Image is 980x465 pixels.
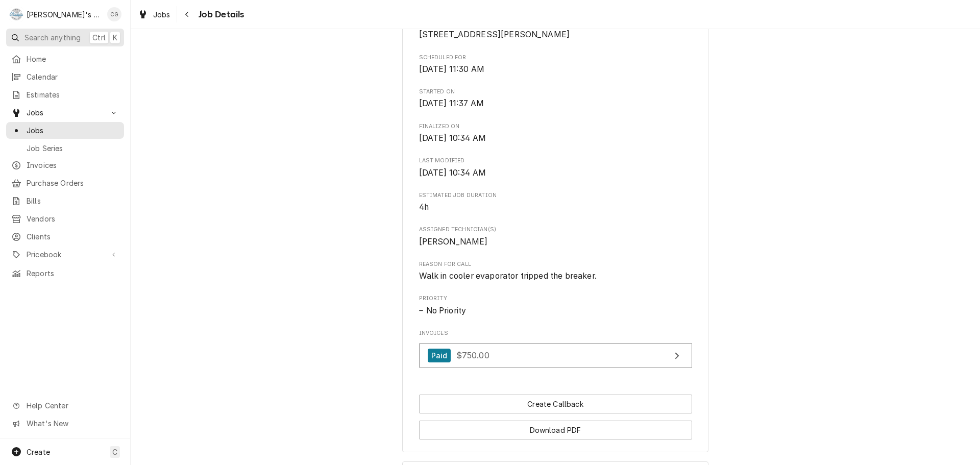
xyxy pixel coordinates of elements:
span: K [113,32,117,43]
div: Finalized On [419,123,692,144]
span: Estimated Job Duration [419,201,692,213]
span: Purchase Orders [27,178,119,188]
span: [DATE] 10:34 AM [419,133,486,143]
span: Home [27,54,119,64]
div: Invoices [419,329,692,373]
div: Priority [419,295,692,316]
a: Go to Jobs [6,104,124,121]
a: Jobs [6,122,124,139]
a: Invoices [6,157,124,174]
span: Reports [27,268,119,279]
div: Christine Gutierrez's Avatar [107,7,121,21]
span: Job Series [27,143,119,154]
div: Scheduled For [419,54,692,76]
div: Button Group Row [419,395,692,413]
a: Go to What's New [6,415,124,432]
span: Priority [419,305,692,317]
div: Button Group Row [419,413,692,439]
span: Reason For Call [419,260,692,268]
span: Last Modified [419,167,692,179]
span: Search anything [24,32,81,43]
span: Walk in cooler evaporator tripped the breaker. [419,271,597,281]
span: Create [27,448,50,456]
a: Purchase Orders [6,175,124,191]
a: Go to Pricebook [6,246,124,263]
a: Reports [6,265,124,282]
span: Jobs [27,125,119,136]
span: Help Center [27,400,118,411]
span: Clients [27,231,119,242]
div: [PERSON_NAME]'s Commercial Refrigeration [27,9,102,20]
span: Estimates [27,89,119,100]
button: Download PDF [419,421,692,439]
div: Button Group [419,395,692,439]
span: Started On [419,97,692,110]
span: Priority [419,295,692,303]
button: Navigate back [179,6,195,22]
span: Calendar [27,71,119,82]
span: 4h [419,202,429,212]
div: No Priority [419,305,692,317]
a: View Invoice [419,343,692,368]
div: Rudy's Commercial Refrigeration's Avatar [9,7,23,21]
span: Scheduled For [419,63,692,76]
span: [PERSON_NAME] [419,237,488,247]
span: Pricebook [27,249,104,260]
span: [DATE] 10:34 AM [419,168,486,178]
a: Calendar [6,68,124,85]
a: Home [6,51,124,67]
span: Vendors [27,213,119,224]
span: Started On [419,88,692,96]
span: Finalized On [419,132,692,144]
span: [DATE] 11:37 AM [419,99,484,108]
span: C [112,447,117,457]
span: [DATE] 11:30 AM [419,64,484,74]
span: Estimated Job Duration [419,191,692,200]
div: Paid [428,349,451,362]
a: Go to Help Center [6,397,124,414]
button: Search anythingCtrlK [6,29,124,46]
span: Bills [27,195,119,206]
span: What's New [27,418,118,429]
span: Scheduled For [419,54,692,62]
div: Assigned Technician(s) [419,226,692,248]
a: Clients [6,228,124,245]
a: Estimates [6,86,124,103]
span: Invoices [27,160,119,170]
span: $750.00 [456,350,489,360]
span: Reason For Call [419,270,692,282]
span: Last Modified [419,157,692,165]
span: Assigned Technician(s) [419,226,692,234]
div: Started On [419,88,692,110]
a: Bills [6,192,124,209]
div: R [9,7,23,21]
div: Estimated Job Duration [419,191,692,213]
div: Reason For Call [419,260,692,282]
a: Vendors [6,210,124,227]
span: Ctrl [92,32,106,43]
span: Jobs [27,107,104,118]
div: Last Modified [419,157,692,179]
button: Create Callback [419,395,692,413]
span: Assigned Technician(s) [419,236,692,248]
span: Finalized On [419,123,692,131]
span: Job Details [195,8,244,21]
a: Jobs [134,6,175,23]
div: CG [107,7,121,21]
span: Jobs [153,9,170,20]
a: Job Series [6,140,124,157]
span: Invoices [419,329,692,337]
